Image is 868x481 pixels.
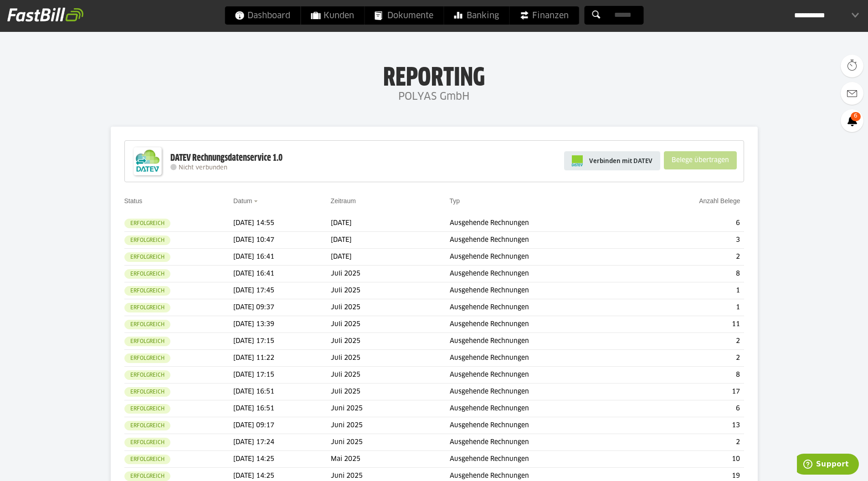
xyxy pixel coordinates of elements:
td: [DATE] 16:41 [233,266,331,282]
td: [DATE] 17:15 [233,333,331,350]
img: pi-datev-logo-farbig-24.svg [572,155,583,166]
td: Ausgehende Rechnungen [450,333,638,350]
iframe: Öffnet ein Widget, in dem Sie weitere Informationen finden [797,454,859,476]
td: 2 [637,333,744,350]
td: 10 [637,451,744,468]
sl-badge: Erfolgreich [124,303,170,312]
sl-badge: Erfolgreich [124,337,170,346]
td: [DATE] [331,215,450,232]
img: sort_desc.gif [254,200,260,202]
td: [DATE] 16:51 [233,400,331,417]
td: [DATE] [331,249,450,266]
td: Ausgehende Rechnungen [450,316,638,333]
td: 1 [637,299,744,316]
td: 8 [637,266,744,282]
td: Juli 2025 [331,350,450,367]
td: 6 [637,400,744,417]
td: Juni 2025 [331,400,450,417]
a: Verbinden mit DATEV [564,151,660,170]
td: 13 [637,417,744,434]
td: Juni 2025 [331,417,450,434]
sl-badge: Erfolgreich [124,219,170,228]
td: Ausgehende Rechnungen [450,384,638,400]
a: Anzahl Belege [699,197,740,205]
sl-badge: Erfolgreich [124,370,170,380]
td: Ausgehende Rechnungen [450,434,638,451]
td: Ausgehende Rechnungen [450,451,638,468]
span: Nicht verbunden [179,165,227,171]
a: 6 [841,109,863,132]
td: [DATE] 16:51 [233,384,331,400]
td: Juli 2025 [331,384,450,400]
sl-badge: Erfolgreich [124,320,170,329]
td: Ausgehende Rechnungen [450,215,638,232]
h1: Reporting [91,64,777,88]
td: Juli 2025 [331,367,450,384]
a: Banking [444,6,509,25]
td: [DATE] 11:22 [233,350,331,367]
td: [DATE] 16:41 [233,249,331,266]
td: 3 [637,232,744,249]
div: DATEV Rechnungsdatenservice 1.0 [170,152,282,164]
span: Dokumente [375,6,433,25]
td: 8 [637,367,744,384]
td: Juli 2025 [331,266,450,282]
span: Dashboard [235,6,290,25]
span: Finanzen [519,6,569,25]
sl-badge: Erfolgreich [124,252,170,262]
a: Kunden [301,6,364,25]
td: Juli 2025 [331,299,450,316]
td: [DATE] 14:25 [233,451,331,468]
td: Ausgehende Rechnungen [450,266,638,282]
sl-badge: Erfolgreich [124,269,170,279]
td: 17 [637,384,744,400]
a: Dokumente [365,6,443,25]
sl-badge: Erfolgreich [124,387,170,397]
td: Ausgehende Rechnungen [450,299,638,316]
td: 1 [637,282,744,299]
td: [DATE] 14:55 [233,215,331,232]
td: [DATE] 17:15 [233,367,331,384]
span: Verbinden mit DATEV [589,156,652,165]
a: Datum [233,197,252,205]
img: fastbill_logo_white.png [7,7,83,22]
td: Ausgehende Rechnungen [450,367,638,384]
td: Ausgehende Rechnungen [450,400,638,417]
sl-badge: Erfolgreich [124,353,170,363]
td: 11 [637,316,744,333]
a: Typ [450,197,460,205]
a: Finanzen [509,6,579,25]
sl-badge: Erfolgreich [124,235,170,245]
sl-badge: Erfolgreich [124,421,170,430]
a: Zeitraum [331,197,356,205]
td: [DATE] [331,232,450,249]
td: [DATE] 09:37 [233,299,331,316]
td: Ausgehende Rechnungen [450,232,638,249]
sl-badge: Erfolgreich [124,286,170,296]
td: Ausgehende Rechnungen [450,249,638,266]
sl-badge: Erfolgreich [124,455,170,464]
sl-badge: Erfolgreich [124,404,170,414]
td: Ausgehende Rechnungen [450,417,638,434]
img: DATEV-Datenservice Logo [129,143,166,179]
td: Ausgehende Rechnungen [450,350,638,367]
sl-badge: Erfolgreich [124,471,170,481]
td: [DATE] 10:47 [233,232,331,249]
td: [DATE] 17:45 [233,282,331,299]
span: Banking [454,6,499,25]
td: [DATE] 09:17 [233,417,331,434]
a: Status [124,197,143,205]
span: 6 [851,112,861,121]
td: Juli 2025 [331,333,450,350]
a: Dashboard [225,6,300,25]
td: Juli 2025 [331,316,450,333]
td: [DATE] 13:39 [233,316,331,333]
td: Mai 2025 [331,451,450,468]
td: Juli 2025 [331,282,450,299]
td: [DATE] 17:24 [233,434,331,451]
td: Ausgehende Rechnungen [450,282,638,299]
td: 2 [637,434,744,451]
td: 2 [637,350,744,367]
sl-button: Belege übertragen [664,151,737,169]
